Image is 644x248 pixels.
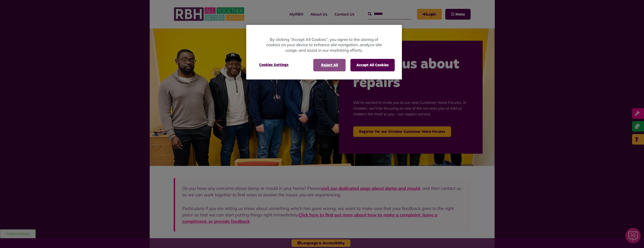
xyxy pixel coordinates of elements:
div: Close Web Assistant [3,1,18,17]
div: Privacy [246,25,402,80]
button: Cookies Settings [253,59,294,71]
button: Reject All [313,59,346,71]
button: Accept All Cookies [350,59,395,71]
p: By clicking “Accept All Cookies”, you agree to the storing of cookies on your device to enhance s... [265,37,383,53]
div: Cookie banner [246,25,402,80]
